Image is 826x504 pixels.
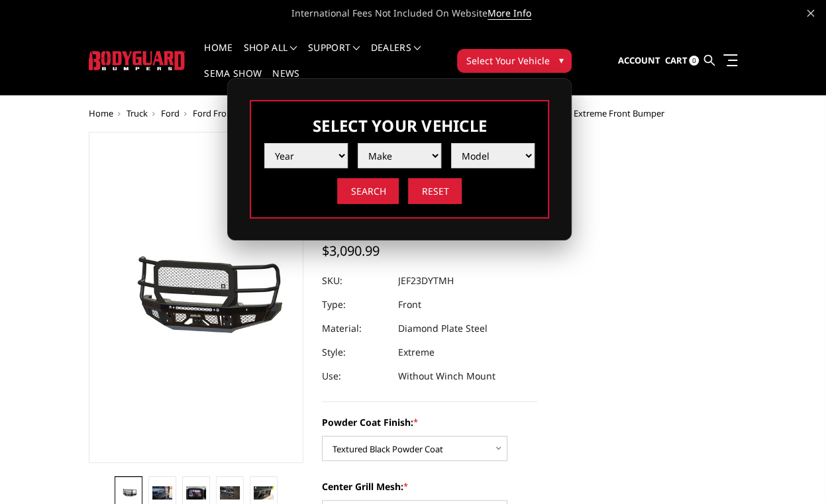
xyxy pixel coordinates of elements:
[254,486,273,499] img: 2023-2025 Ford F450-550 - FT Series - Extreme Front Bumper
[322,340,388,364] dt: Style:
[415,107,664,119] span: [DATE]-[DATE] Ford F450-550 - FT Series - Extreme Front Bumper
[220,486,239,499] img: 2023-2025 Ford F450-550 - FT Series - Extreme Front Bumper
[186,486,205,499] img: Clear View Camera: Relocate your front camera and keep the functionality completely.
[204,69,262,95] a: SEMA Show
[408,178,462,204] input: Reset
[272,69,299,95] a: News
[457,49,572,73] button: Select Your Vehicle
[89,107,113,119] a: Home
[398,293,421,317] dd: Front
[89,132,304,463] a: 2023-2025 Ford F450-550 - FT Series - Extreme Front Bumper
[488,7,531,20] a: More Info
[264,115,535,136] h3: Select Your Vehicle
[264,143,348,168] select: Please select the value from list.
[371,43,421,69] a: Dealers
[337,178,399,204] input: Search
[204,43,232,69] a: Home
[322,317,388,340] dt: Material:
[689,56,699,66] span: 0
[558,53,563,67] span: ▾
[322,269,388,293] dt: SKU:
[617,54,660,66] span: Account
[466,54,549,68] span: Select Your Vehicle
[244,43,297,69] a: shop all
[322,293,388,317] dt: Type:
[760,440,826,504] iframe: Chat Widget
[398,340,435,364] dd: Extreme
[617,43,660,79] a: Account
[308,43,360,69] a: Support
[322,364,388,388] dt: Use:
[322,479,537,493] label: Center Grill Mesh:
[664,43,699,79] a: Cart 0
[664,54,687,66] span: Cart
[161,107,180,119] a: Ford
[127,107,148,119] a: Truck
[193,107,273,119] a: Ford Front Bumpers
[89,51,186,70] img: BODYGUARD BUMPERS
[322,415,537,429] label: Powder Coat Finish:
[398,317,488,340] dd: Diamond Plate Steel
[119,488,138,497] img: 2023-2025 Ford F450-550 - FT Series - Extreme Front Bumper
[398,364,495,388] dd: Without Winch Mount
[358,143,441,168] select: Please select the value from list.
[152,486,172,499] img: 2023-2025 Ford F450-550 - FT Series - Extreme Front Bumper
[398,269,454,293] dd: JEF23DYTMH
[322,242,380,260] span: $3,090.99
